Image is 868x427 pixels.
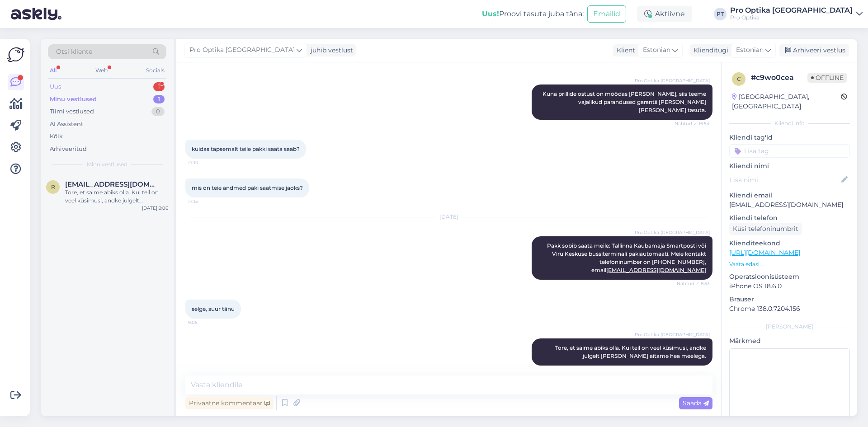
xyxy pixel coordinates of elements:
[482,9,499,18] b: Uus!
[307,46,353,55] div: juhib vestlust
[637,6,692,22] div: Aktiivne
[643,45,670,55] span: Estonian
[153,82,165,91] div: 1
[7,46,24,63] img: Askly Logo
[729,239,850,248] p: Klienditeekond
[50,120,83,129] div: AI Assistent
[729,213,850,223] p: Kliendi telefon
[192,184,303,191] span: mis on teie andmed paki saatmise jaoks?
[779,44,849,56] div: Arhiveeri vestlus
[56,47,92,56] span: Otsi kliente
[729,260,850,268] p: Vaata edasi ...
[751,72,807,83] div: # c9wo0cea
[189,45,295,55] span: Pro Optika [GEOGRAPHIC_DATA]
[188,159,222,166] span: 17:10
[50,107,94,116] div: Tiimi vestlused
[729,272,850,282] p: Operatsioonisüsteem
[142,205,168,211] div: [DATE] 9:06
[50,145,87,154] div: Arhiveeritud
[729,295,850,304] p: Brauser
[188,198,222,205] span: 17:15
[185,397,274,409] div: Privaatne kommentaar
[676,366,710,373] span: 9:06
[192,145,300,152] span: kuidas täpsemalt teile pakki saata saab?
[153,95,165,104] div: 1
[714,8,726,20] div: PT
[188,319,222,326] span: 9:05
[729,119,850,127] div: Kliendi info
[729,161,850,171] p: Kliendi nimi
[729,144,850,158] input: Lisa tag
[675,120,710,127] span: Nähtud ✓ 16:54
[94,65,109,76] div: Web
[729,323,850,331] div: [PERSON_NAME]
[48,65,58,76] div: All
[542,90,708,113] span: Kuna prillide ostust on möödas [PERSON_NAME], siis teeme vajalikud parandused garantii [PERSON_NA...
[50,95,97,104] div: Minu vestlused
[151,107,165,116] div: 0
[635,229,710,236] span: Pro Optika [GEOGRAPHIC_DATA]
[730,14,853,21] div: Pro Optika
[192,305,235,312] span: selge, suur tänu
[635,77,710,84] span: Pro Optika [GEOGRAPHIC_DATA]
[729,191,850,200] p: Kliendi email
[87,160,127,169] span: Minu vestlused
[729,336,850,346] p: Märkmed
[613,46,635,55] div: Klient
[555,344,708,359] span: Tore, et saime abiks olla. Kui teil on veel küsimusi, andke julgelt [PERSON_NAME] aitame hea meel...
[547,242,708,273] span: Pakk sobib saata meile: Tallinna Kaubamaja Smartposti või Viru Keskuse bussiterminali pakiautomaa...
[65,188,168,205] div: Tore, et saime abiks olla. Kui teil on veel küsimusi, andke julgelt [PERSON_NAME] aitame hea meel...
[807,73,847,83] span: Offline
[635,331,710,338] span: Pro Optika [GEOGRAPHIC_DATA]
[729,249,800,257] a: [URL][DOMAIN_NAME]
[587,5,626,23] button: Emailid
[606,267,706,273] a: [EMAIL_ADDRESS][DOMAIN_NAME]
[683,399,709,407] span: Saada
[65,180,159,188] span: regiina14.viirmets@gmail.com
[185,213,712,221] div: [DATE]
[482,9,584,19] div: Proovi tasuta juba täna:
[730,7,853,14] div: Pro Optika [GEOGRAPHIC_DATA]
[729,133,850,142] p: Kliendi tag'id
[50,82,61,91] div: Uus
[144,65,166,76] div: Socials
[736,45,764,55] span: Estonian
[729,304,850,314] p: Chrome 138.0.7204.156
[676,280,710,287] span: Nähtud ✓ 8:53
[730,7,863,21] a: Pro Optika [GEOGRAPHIC_DATA]Pro Optika
[729,282,850,291] p: iPhone OS 18.6.0
[737,75,741,82] span: c
[50,132,63,141] div: Kõik
[729,200,850,210] p: [EMAIL_ADDRESS][DOMAIN_NAME]
[729,223,802,235] div: Küsi telefoninumbrit
[730,175,840,185] input: Lisa nimi
[732,92,841,111] div: [GEOGRAPHIC_DATA], [GEOGRAPHIC_DATA]
[51,183,55,190] span: r
[690,46,728,55] div: Klienditugi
